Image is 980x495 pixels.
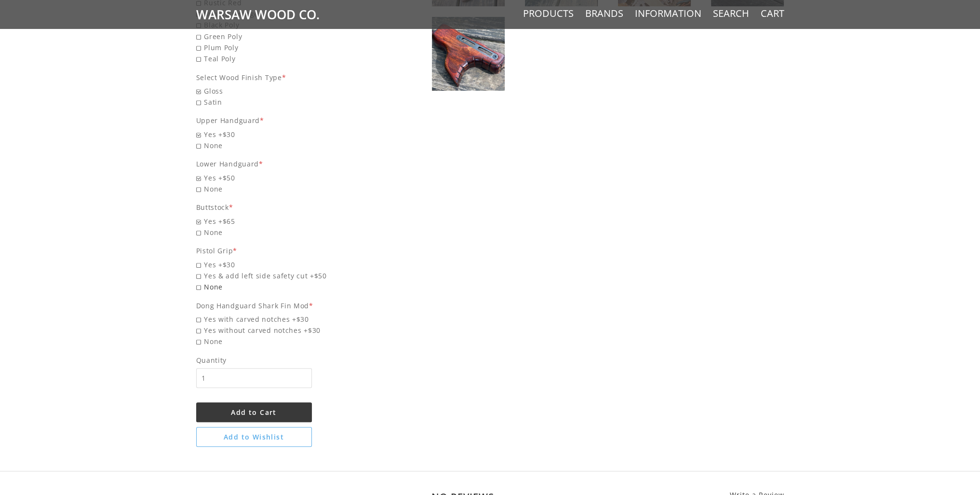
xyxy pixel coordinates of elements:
span: Yes +$65 [196,216,381,227]
span: Yes +$30 [196,129,381,140]
span: Gloss [196,85,381,96]
span: None [196,281,381,292]
span: Teal Poly [196,53,381,64]
span: Yes +$50 [196,172,381,183]
div: Dong Handguard Shark Fin Mod [196,300,381,311]
button: Add to Cart [196,402,312,422]
span: Yes +$30 [196,259,381,270]
img: AK Wood Refinishing Service [432,17,505,91]
span: Yes with carved notches +$30 [196,314,381,325]
span: Yes without carved notches +$30 [196,325,381,336]
span: Yes & add left side safety cut +$50 [196,270,381,281]
span: Satin [196,96,381,108]
span: Quantity [196,355,312,366]
span: Add to Cart [231,408,276,417]
div: Select Wood Finish Type [196,72,381,83]
span: Plum Poly [196,42,381,53]
div: Lower Handguard [196,158,381,169]
div: Buttstock [196,202,381,213]
a: Search [713,7,749,20]
a: Information [635,7,701,20]
span: None [196,183,381,194]
input: Quantity [196,368,312,388]
a: Brands [585,7,623,20]
span: None [196,140,381,151]
div: Upper Handguard [196,115,381,126]
span: None [196,227,381,238]
span: None [196,336,381,347]
span: Green Poly [196,31,381,42]
a: Cart [761,7,784,20]
div: Pistol Grip [196,245,381,256]
a: Products [523,7,574,20]
button: Add to Wishlist [196,427,312,447]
